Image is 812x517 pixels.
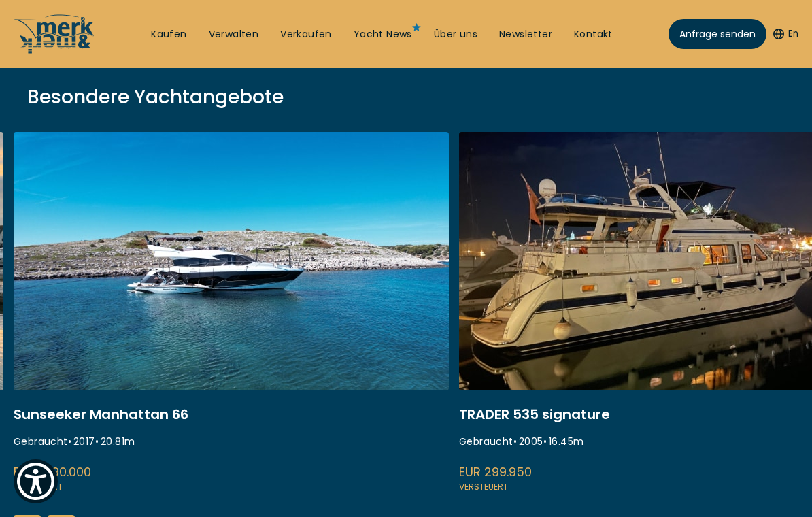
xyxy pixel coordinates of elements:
a: Über uns [434,28,477,41]
a: Yacht News [354,28,412,41]
button: En [773,27,798,41]
a: Newsletter [499,28,552,41]
a: Kaufen [151,28,186,41]
a: Anfrage senden [669,19,766,49]
button: Show Accessibility Preferences [14,459,58,503]
span: Anfrage senden [679,27,756,41]
a: Kontakt [574,28,613,41]
a: Verkaufen [280,28,332,41]
a: Verwalten [209,28,259,41]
